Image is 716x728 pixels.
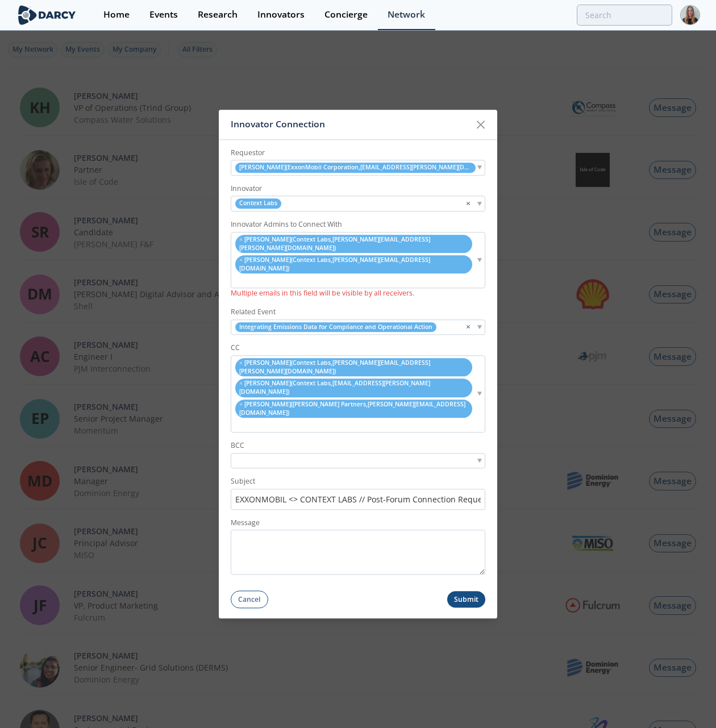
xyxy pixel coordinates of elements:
[231,114,470,135] div: Innovator Connection
[257,10,305,19] div: Innovators
[680,5,700,25] img: Profile
[231,219,485,230] label: Innovator Admins to Connect With
[103,10,130,19] div: Home
[16,5,78,25] img: logo-wide.svg
[231,591,268,609] button: Cancel
[466,198,471,210] span: ×
[231,289,485,299] p: Multiple emails in this field will be visible by all receivers.
[231,307,485,317] label: Related Event
[239,235,430,252] span: colin.hodge@contextlabs.com
[239,379,430,396] span: meg.siegal@contextlabs.com
[231,518,485,528] label: Message
[235,199,281,209] span: Context Labs
[231,440,485,451] label: BCC
[466,321,471,334] span: ×
[239,164,472,172] span: kanan.patel@exxonmobil.com
[198,10,238,19] div: Research
[231,232,485,289] div: remove element [PERSON_NAME](Context Labs,[PERSON_NAME][EMAIL_ADDRESS][PERSON_NAME][DOMAIN_NAME])...
[239,235,243,243] span: remove element
[231,355,485,432] div: remove element [PERSON_NAME](Context Labs,[PERSON_NAME][EMAIL_ADDRESS][PERSON_NAME][DOMAIN_NAME])...
[231,148,485,158] label: Requestor
[239,400,465,417] span: michael@darcypartners.com
[239,256,243,264] span: remove element
[577,5,672,26] input: Advanced Search
[239,379,243,387] span: remove element
[239,359,243,367] span: remove element
[239,359,430,375] span: brittany.corgiat@contextlabs.com
[239,400,243,408] span: remove element
[388,10,425,19] div: Network
[149,10,178,19] div: Events
[231,476,485,486] label: Subject
[231,184,485,194] label: Innovator
[324,10,368,19] div: Concierge
[231,343,485,353] label: CC
[231,160,485,176] div: [PERSON_NAME](ExxonMobil Corporation,[EMAIL_ADDRESS][PERSON_NAME][DOMAIN_NAME])
[239,256,430,272] span: nathan.brawn@contextlabs.com
[231,196,485,211] div: Context Labs ×
[447,592,486,608] button: Submit
[235,322,436,332] span: Integrating Emissions Data for Compliance and Operational Action
[231,319,485,335] div: Integrating Emissions Data for Compliance and Operational Action ×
